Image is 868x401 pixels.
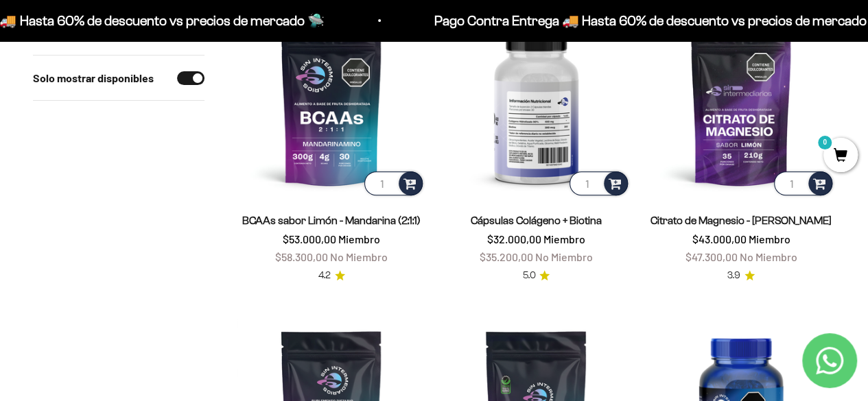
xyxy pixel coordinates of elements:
a: 0 [823,149,858,164]
span: $58.300,00 [275,250,328,263]
span: Miembro [338,232,380,245]
span: $43.000,00 [692,232,746,245]
a: Cápsulas Colágeno + Biotina [471,215,602,226]
label: Solo mostrar disponibles [33,69,154,87]
span: 5.0 [522,268,535,283]
span: No Miembro [739,250,797,263]
a: 5.05.0 de 5.0 estrellas [522,268,550,283]
a: BCAAs sabor Limón - Mandarina (2:1:1) [242,215,421,226]
img: Cápsulas Colágeno + Biotina [442,10,630,198]
span: 4.2 [318,268,331,283]
span: $32.000,00 [487,232,541,245]
span: 3.9 [727,268,740,283]
span: $35.200,00 [480,250,533,263]
span: $47.300,00 [685,250,737,263]
span: $53.000,00 [283,232,336,245]
span: No Miembro [535,250,593,263]
span: No Miembro [330,250,388,263]
span: Miembro [748,232,790,245]
a: 4.24.2 de 5.0 estrellas [318,268,345,283]
mark: 0 [817,134,833,151]
a: 3.93.9 de 5.0 estrellas [727,268,755,283]
span: Miembro [543,232,585,245]
a: Citrato de Magnesio - [PERSON_NAME] [650,215,832,226]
